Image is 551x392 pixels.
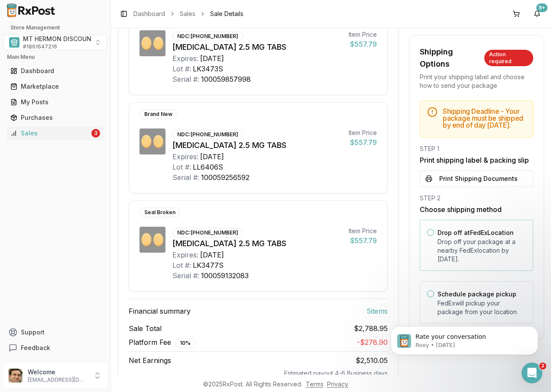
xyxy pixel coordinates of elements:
h5: Shipping Deadline - Your package must be shipped by end of day [DATE] . [443,108,526,129]
button: 9+ [530,7,544,21]
div: 100059857998 [201,74,251,84]
a: Sales [180,10,195,18]
div: Brand New [139,109,177,119]
div: Seal Broken [139,208,180,217]
span: Platform Fee [129,337,195,348]
div: NDC: [PHONE_NUMBER] [172,228,243,238]
div: LL6406S [193,162,223,172]
iframe: Intercom notifications message [378,308,551,369]
h2: Main Menu [7,54,104,61]
p: Welcome [28,368,88,376]
div: Estimated payout 4-6 Business days [129,369,388,378]
a: Dashboard [133,10,165,18]
div: Item Price [349,30,377,39]
span: Sale Total [129,323,162,334]
button: Marketplace [3,80,107,93]
div: [MEDICAL_DATA] 2.5 MG TABS [172,41,342,53]
a: Dashboard [7,63,104,79]
button: Dashboard [3,64,107,78]
div: [DATE] [200,53,224,64]
div: STEP 1 [420,145,533,153]
p: FedEx will pickup your package from your location. [438,299,526,316]
div: 100059132083 [201,270,249,281]
div: Item Price [349,129,377,137]
div: Expires: [172,250,198,260]
div: [DATE] [200,250,224,260]
div: Purchases [10,113,100,122]
div: Marketplace [10,82,100,91]
a: Purchases [7,110,104,125]
img: User avatar [9,369,23,382]
button: Support [3,325,107,340]
h2: Store Management [3,24,107,31]
img: RxPost Logo [3,3,59,17]
div: Expires: [172,53,198,64]
div: $557.79 [349,137,377,148]
p: [EMAIL_ADDRESS][DOMAIN_NAME] [28,376,88,383]
div: Sales [10,129,90,138]
div: Lot #: [172,260,191,270]
span: Financial summary [129,306,191,316]
span: 5 item s [367,306,388,316]
div: LK3477S [193,260,224,270]
a: Sales3 [7,125,104,141]
a: Terms [306,380,324,388]
div: 9+ [536,3,548,12]
div: Serial #: [172,172,199,183]
div: Lot #: [172,64,191,74]
div: Shipping Options [420,46,484,70]
div: NDC: [PHONE_NUMBER] [172,130,243,139]
div: Serial #: [172,74,199,84]
a: Privacy [327,380,348,388]
span: Net Earnings [129,355,171,366]
span: # 1861647216 [23,43,57,50]
nav: breadcrumb [133,10,243,18]
span: Feedback [21,344,50,352]
button: Print Shipping Documents [420,170,533,187]
span: MT HERMON DISCOUNT PHARMACY [23,35,131,43]
span: 2 [539,363,546,370]
img: Eliquis 2.5 MG TABS [139,129,165,154]
div: Item Price [349,227,377,235]
span: - $278.90 [357,338,388,347]
div: [DATE] [200,151,224,162]
div: Lot #: [172,162,191,172]
div: LK3473S [193,64,223,74]
a: My Posts [7,94,104,110]
button: My Posts [3,95,107,109]
div: STEP 2 [420,194,533,202]
button: Purchases [3,111,107,125]
p: Drop off your package at a nearby FedEx location by [DATE] . [438,238,526,263]
div: $557.79 [349,39,377,49]
label: Schedule package pickup [438,290,516,298]
h3: Print shipping label & packing slip [420,155,533,165]
button: Select a view [3,35,107,50]
div: 100059256592 [201,172,250,183]
a: Marketplace [7,79,104,94]
div: My Posts [10,98,100,106]
button: Sales3 [3,126,107,140]
span: $2,510.05 [356,356,388,365]
button: Feedback [3,340,107,356]
span: Sale Details [210,10,243,18]
div: 3 [91,129,100,138]
div: Serial #: [172,270,199,281]
iframe: Intercom live chat [522,363,542,383]
div: 10 % [175,338,195,348]
label: Drop off at FedEx Location [438,229,514,236]
div: NDC: [PHONE_NUMBER] [172,32,243,41]
img: Eliquis 2.5 MG TABS [139,30,165,56]
div: Dashboard [10,67,100,75]
div: $557.79 [349,235,377,246]
div: [MEDICAL_DATA] 2.5 MG TABS [172,238,342,250]
div: [MEDICAL_DATA] 2.5 MG TABS [172,139,342,151]
div: Print your shipping label and choose how to send your package [420,73,533,90]
h3: Choose shipping method [420,204,533,215]
span: $2,788.95 [354,323,388,334]
div: Action required [484,50,533,66]
img: Eliquis 2.5 MG TABS [139,227,165,253]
